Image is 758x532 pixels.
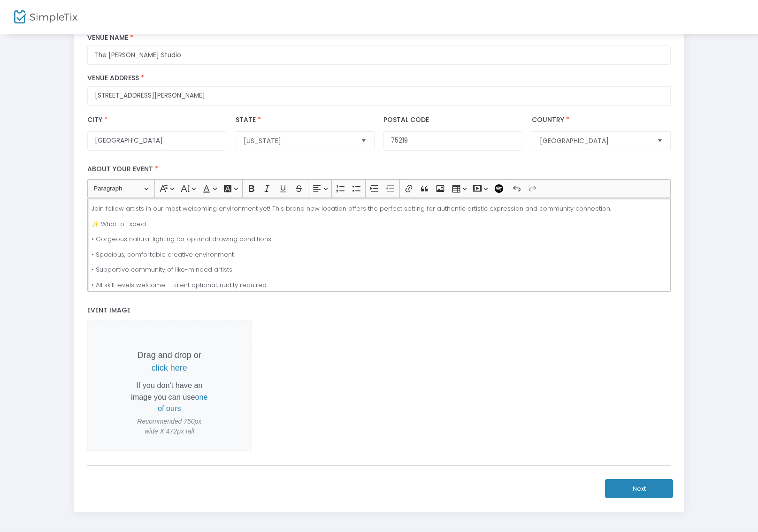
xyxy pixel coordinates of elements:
[92,281,667,290] p: • All skill levels welcome - talent optional, nudity required
[83,160,675,179] label: About your event
[87,198,671,292] div: Rich Text Editor, main
[94,183,143,194] span: Paragraph
[357,132,370,150] button: Select
[540,136,650,145] span: [GEOGRAPHIC_DATA]
[87,46,671,65] input: What is the name of this venue?
[92,250,667,259] p: • Spacious, comfortable creative environment
[90,182,153,196] button: Paragraph
[152,363,187,372] span: click here
[653,132,666,150] button: Select
[87,74,671,83] label: Venue Address
[87,179,671,198] div: Editor toolbar
[87,115,109,125] label: City
[236,115,263,125] label: State
[92,235,667,244] p: • Gorgeous natural lighting for optimal drawing conditions
[87,86,671,106] input: Where will the event be taking place?
[87,305,130,315] span: Event Image
[92,220,667,229] p: ✨ What to Expect:
[87,131,226,151] input: City
[532,115,571,125] label: Country
[605,479,673,498] button: Next
[130,380,208,414] p: If you don't have an image you can use
[92,204,667,213] p: Join fellow artists in our most welcoming environment yet! This brand new location offers the per...
[130,349,208,374] p: Drag and drop or
[87,34,671,42] label: Venue Name
[92,265,667,274] p: • Supportive community of like-minded artists
[130,417,208,436] span: Recommended 750px wide X 472px tall
[244,136,353,145] span: [US_STATE]
[383,115,429,125] label: Postal Code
